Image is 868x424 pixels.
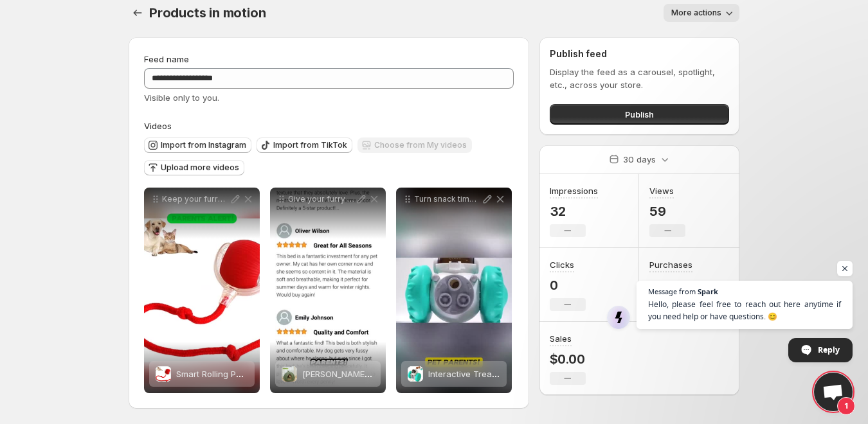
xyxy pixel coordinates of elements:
[144,188,260,393] div: Keep your furry friends happy active Introducing the Smart Rolling Pet Ball the ultimate interact...
[129,4,147,22] button: Settings
[302,369,448,379] span: [PERSON_NAME]™ 4-Season Pet Bed
[257,137,352,153] button: Import from TikTok
[550,351,586,367] p: $0.00
[648,298,841,322] span: Hello, please feel free to reach out here anytime if you need help or have questions. 😊
[156,367,171,382] img: Smart Rolling Pet Ball – Interactive Toy for Dogs & Cats
[144,160,244,175] button: Upload more videos
[623,153,656,166] p: 30 days
[550,104,729,125] button: Publish
[550,48,729,60] h2: Publish feed
[144,137,251,153] button: Import from Instagram
[698,288,718,295] span: Spark
[550,184,598,197] h3: Impressions
[144,121,172,131] span: Videos
[814,373,853,411] div: Open chat
[282,366,297,382] img: CozyNest™ 4-Season Pet Bed
[649,258,692,271] h3: Purchases
[149,5,266,21] span: Products in motion
[408,366,423,381] img: Interactive Treat Dispenser Toy – For Dogs & Cats 🐶🐱
[550,66,729,91] p: Display the feed as a carousel, spotlight, etc., across your store.
[837,397,855,415] span: 1
[649,204,685,219] p: 59
[176,369,397,379] span: Smart Rolling Pet Ball – Interactive Toy for Dogs & Cats
[428,369,653,379] span: Interactive Treat Dispenser Toy – For Dogs & Cats 🐶🐱
[550,278,586,293] p: 0
[270,188,386,393] div: Give your furry friend the ultimate comfort all year round The [PERSON_NAME] 4-Season Pet Bed kee...
[649,278,692,293] p: 0
[818,339,840,361] span: Reply
[144,54,189,64] span: Feed name
[550,204,598,219] p: 32
[625,108,654,121] span: Publish
[550,258,574,271] h3: Clicks
[664,4,739,22] button: More actions
[396,188,512,393] div: Turn snack time into playtime Our Interactive Treat Dispenser Toy keeps your dog or cat active en...
[144,93,219,103] span: Visible only to you.
[273,140,347,150] span: Import from TikTok
[414,194,481,204] p: Turn snack time into playtime Our Interactive Treat Dispenser Toy keeps your dog or cat active en...
[550,332,572,345] h3: Sales
[161,140,246,150] span: Import from Instagram
[161,163,239,173] span: Upload more videos
[648,288,696,295] span: Message from
[649,184,674,197] h3: Views
[671,8,721,18] span: More actions
[162,194,229,204] p: Keep your furry friends happy active Introducing the Smart Rolling Pet Ball the ultimate interact...
[288,194,355,204] p: Give your furry friend the ultimate comfort all year round The [PERSON_NAME] 4-Season Pet Bed kee...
